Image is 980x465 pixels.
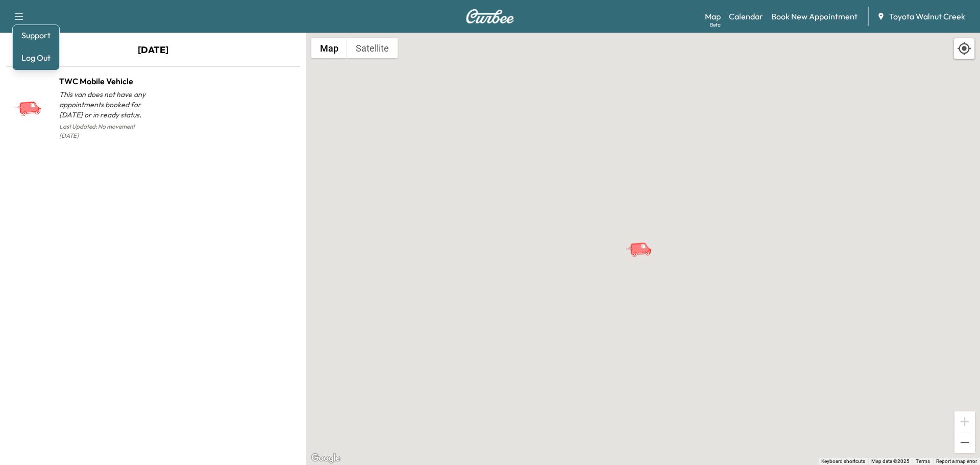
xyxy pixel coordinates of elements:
a: Support [17,29,55,41]
div: Beta [710,21,721,29]
img: Curbee Logo [465,9,514,23]
button: Log Out [17,50,55,66]
a: MapBeta [705,10,721,22]
a: Open this area in Google Maps (opens a new window) [309,452,342,465]
button: Keyboard shortcuts [821,458,865,465]
h1: TWC Mobile Vehicle [59,75,153,87]
p: This van does not have any appointments booked for [DATE] or in ready status. [59,89,153,120]
a: Calendar [729,10,763,22]
img: Google [309,452,342,465]
button: Show street map [311,38,347,58]
span: Toyota Walnut Creek [889,10,965,22]
button: Zoom in [954,411,975,432]
a: Report a map error [936,458,977,464]
span: Map data ©2025 [871,458,910,464]
a: Terms (opens in new tab) [916,458,930,464]
a: Book New Appointment [771,10,857,22]
div: Recenter map [953,38,975,59]
p: Last Updated: No movement [DATE] [59,120,153,142]
button: Zoom out [954,432,975,453]
button: Show satellite imagery [347,38,398,58]
gmp-advanced-marker: TWC Mobile Vehicle [625,231,661,249]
